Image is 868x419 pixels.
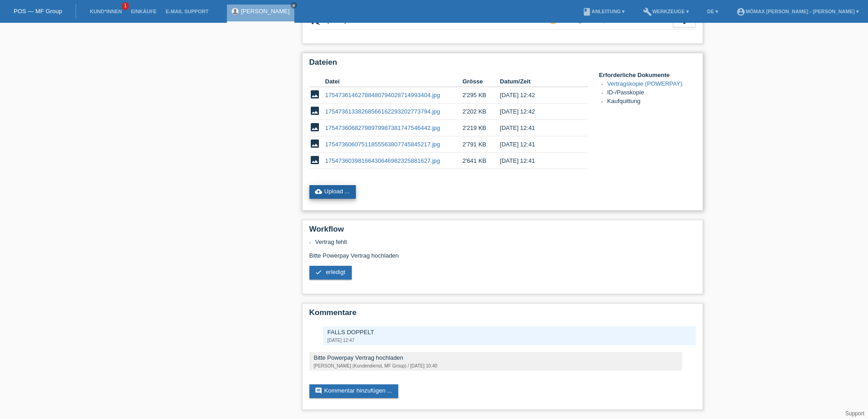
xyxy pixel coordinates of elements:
[314,354,678,361] div: Bitte Powerpay Vertrag hochladen
[500,136,575,153] td: [DATE] 12:41
[703,9,723,14] a: DE ▾
[607,89,696,98] li: ID-/Passkopie
[314,363,678,368] div: [PERSON_NAME] (Kundendienst, MF Group) / [DATE] 10:40
[326,269,345,275] span: erledigt
[309,225,696,238] h2: Workflow
[607,98,696,106] li: Kaufquittung
[14,8,62,15] a: POS — MF Group
[309,105,320,116] i: image
[638,9,693,14] a: buildWerkzeuge ▾
[462,136,500,153] td: 2'791 KB
[309,155,320,166] i: image
[500,103,575,120] td: [DATE] 12:42
[328,338,691,343] div: [DATE] 12:47
[292,3,296,8] i: close
[500,120,575,136] td: [DATE] 12:41
[325,108,440,115] a: 17547361338268566162293202773794.jpg
[85,9,126,14] a: Kund*innen
[462,103,500,120] td: 2'202 KB
[309,89,320,100] i: image
[462,76,500,87] th: Grösse
[643,7,652,16] i: build
[607,80,683,87] a: Vertragskopie (POWERPAY)
[315,269,322,276] i: check
[315,188,322,195] i: cloud_upload
[325,124,440,131] a: 17547360682798979987381747546442.jpg
[122,2,129,10] span: 1
[291,2,297,9] a: close
[500,87,575,103] td: [DATE] 12:42
[161,9,213,14] a: E-Mail Support
[500,76,575,87] th: Datum/Zeit
[309,308,696,322] h2: Kommentare
[309,384,399,398] a: commentKommentar hinzufügen ...
[309,122,320,133] i: image
[325,92,440,98] a: 17547361462788480794028714993404.jpg
[325,141,440,148] a: 17547360607511855563807745845217.jpg
[126,9,161,14] a: Einkäufe
[315,238,696,245] li: Vertrag fehlt
[309,266,352,279] a: check erledigt
[309,138,320,149] i: image
[309,238,696,286] div: Bitte Powerpay Vertrag hochladen
[309,185,356,199] a: cloud_uploadUpload ...
[845,410,864,417] a: Support
[309,58,696,72] h2: Dateien
[462,120,500,136] td: 2'219 KB
[500,153,575,169] td: [DATE] 12:41
[582,7,591,16] i: book
[736,7,745,16] i: account_circle
[325,157,440,164] a: 17547360398166430646982325881627.jpg
[462,153,500,169] td: 2'641 KB
[325,76,462,87] th: Datei
[315,387,322,394] i: comment
[462,87,500,103] td: 2'295 KB
[578,9,629,14] a: bookAnleitung ▾
[599,72,696,78] h4: Erforderliche Dokumente
[328,329,691,336] div: FALLS DOPPELT
[241,8,290,15] a: [PERSON_NAME]
[732,9,863,14] a: account_circleMömax [PERSON_NAME] - [PERSON_NAME] ▾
